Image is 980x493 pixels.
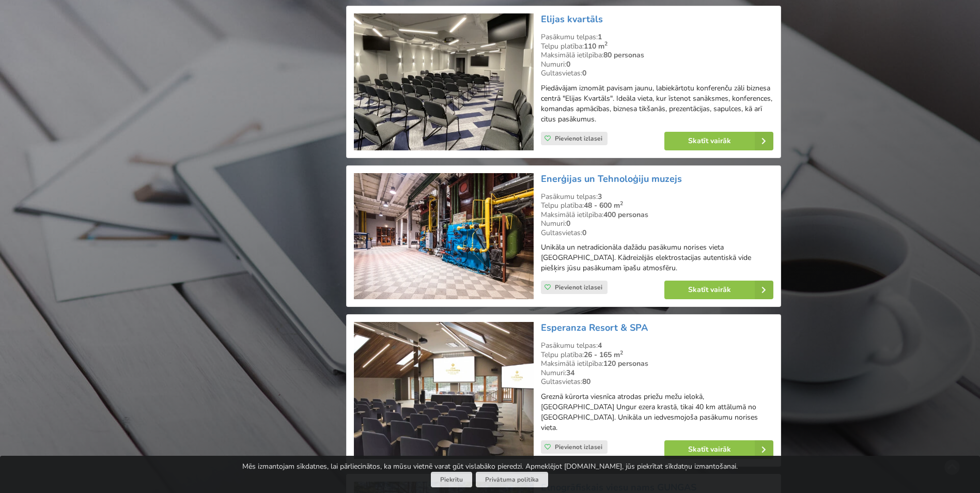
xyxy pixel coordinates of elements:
div: Numuri: [541,60,773,69]
strong: 80 [582,377,590,387]
div: Maksimālā ietilpība: [541,51,773,60]
strong: 48 - 600 m [584,201,623,210]
span: Pievienot izlasei [555,134,602,143]
strong: 1 [598,32,602,42]
a: Elijas kvartāls [541,13,603,25]
a: Esperanza Resort & SPA [541,321,648,334]
p: Greznā kūrorta viesnīca atrodas priežu mežu ielokā, [GEOGRAPHIC_DATA] Ungur ezera krastā, tikai 4... [541,392,773,433]
img: Konferenču centrs | Rīga | Elijas kvartāls [354,13,533,150]
p: Piedāvājam iznomāt pavisam jaunu, labiekārtotu konferenču zāli biznesa centrā "Elijas Kvartāls". ... [541,83,773,125]
img: Neierastas vietas | Viļņa | Enerģijas un Tehnoloģiju muzejs [354,173,533,300]
p: Unikāla un netradicionāla dažādu pasākumu norises vieta [GEOGRAPHIC_DATA]. Kādreizējās elektrosta... [541,242,773,273]
strong: 4 [598,341,602,350]
strong: 34 [566,368,574,378]
strong: 26 - 165 m [584,350,623,360]
a: Skatīt vairāk [664,440,773,459]
sup: 2 [620,199,623,207]
div: Pasākumu telpas: [541,341,773,350]
strong: 0 [582,68,586,78]
div: Numuri: [541,219,773,228]
span: Pievienot izlasei [555,283,602,291]
a: Enerģijas un Tehnoloģiju muzejs [541,173,682,185]
div: Telpu platība: [541,42,773,51]
a: Skatīt vairāk [664,281,773,299]
div: Gultasvietas: [541,377,773,387]
div: Gultasvietas: [541,228,773,238]
strong: 80 personas [603,50,644,60]
div: Telpu platība: [541,350,773,360]
div: Pasākumu telpas: [541,192,773,202]
div: Gultasvietas: [541,69,773,78]
strong: 0 [582,228,586,238]
a: Skatīt vairāk [664,132,773,150]
strong: 0 [566,59,570,69]
strong: 0 [566,219,570,228]
sup: 2 [604,40,608,48]
sup: 2 [620,349,623,357]
strong: 3 [598,192,602,202]
span: Pievienot izlasei [555,443,602,451]
div: Numuri: [541,368,773,378]
img: Viesnīca | Viļņas apriņķis | Esperanza Resort & SPA [354,322,533,459]
div: Telpu platība: [541,201,773,210]
a: Privātuma politika [476,472,548,488]
strong: 120 personas [603,359,648,368]
strong: 110 m [584,41,608,51]
strong: 400 personas [603,210,648,220]
div: Pasākumu telpas: [541,33,773,42]
button: Piekrītu [431,472,472,488]
div: Maksimālā ietilpība: [541,359,773,368]
div: Maksimālā ietilpība: [541,210,773,220]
